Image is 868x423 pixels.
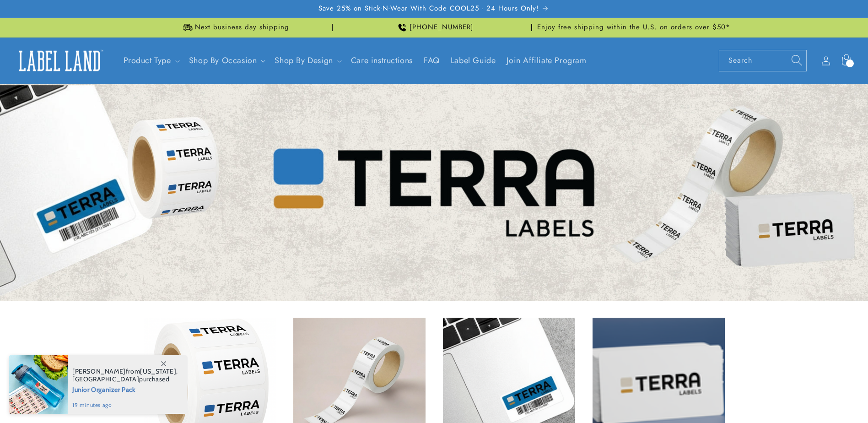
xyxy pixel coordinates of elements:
span: FAQ [424,55,440,66]
span: Next business day shipping [195,23,289,32]
a: Label Guide [445,50,501,71]
span: [US_STATE] [140,367,176,375]
div: Announcement [336,18,532,37]
div: Announcement [137,18,333,37]
span: Shop By Occasion [189,55,257,66]
a: Product Type [124,54,171,66]
a: Join Affiliate Program [501,50,592,71]
a: Care instructions [345,50,418,71]
a: Shop By Design [275,54,333,66]
span: Save 25% on Stick-N-Wear With Code COOL25 - 24 Hours Only! [318,4,539,13]
span: [PHONE_NUMBER] [410,23,474,32]
span: Care instructions [351,55,413,66]
summary: Shop By Design [269,50,345,71]
span: [PERSON_NAME] [72,367,126,375]
span: Join Affiliate Program [507,55,586,66]
span: from , purchased [72,368,178,383]
summary: Shop By Occasion [183,50,270,71]
a: FAQ [418,50,445,71]
button: Search [787,50,807,70]
div: Announcement [536,18,732,37]
span: [GEOGRAPHIC_DATA] [72,375,139,383]
span: 1 [849,60,851,67]
img: Label Land [14,47,105,75]
span: Label Guide [451,55,496,66]
summary: Product Type [118,50,183,71]
span: Enjoy free shipping within the U.S. on orders over $50* [537,23,730,32]
a: Label Land [11,43,109,78]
